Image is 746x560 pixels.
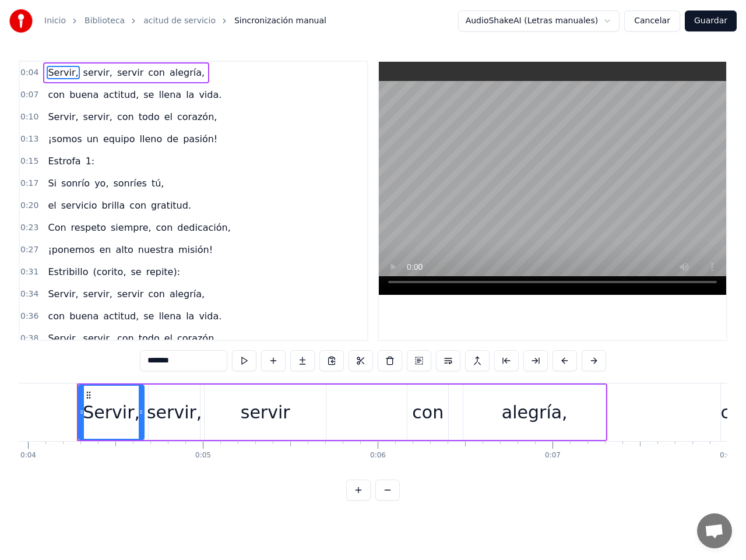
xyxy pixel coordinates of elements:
span: con [147,287,166,301]
span: alto [115,243,135,256]
img: youka [9,9,33,33]
span: Sincronización manual [234,15,326,27]
span: 0:27 [20,244,38,256]
div: alegría, [502,399,568,425]
span: misión! [177,243,214,256]
span: tú, [150,177,166,190]
span: sonrío [60,177,91,190]
span: actitud, [102,88,140,101]
span: servir [116,66,145,79]
span: la [185,309,195,323]
span: brilla [100,199,126,212]
span: 0:20 [20,200,38,212]
div: servir [241,399,290,425]
span: con [147,66,166,79]
span: 0:13 [20,133,38,145]
div: Servir, [83,399,140,425]
span: yo, [93,177,110,190]
span: llena [157,88,182,101]
span: Servir, [47,332,79,345]
span: Si [47,177,58,190]
span: se [142,309,155,323]
span: actitud, [102,309,140,323]
span: siempre, [110,221,153,234]
span: con [116,332,135,345]
a: acitud de servicio [143,15,216,27]
span: el [163,110,174,124]
a: Biblioteca [85,15,125,27]
span: buena [68,88,100,101]
div: 0:06 [370,451,386,460]
span: 0:10 [20,111,38,123]
span: vida. [198,309,223,323]
span: un [86,132,100,146]
div: 0:04 [20,451,36,460]
span: Estribillo [47,265,89,279]
div: servir, [147,399,202,425]
span: dedicación, [176,221,231,234]
span: se [129,265,142,279]
span: 1: [85,154,96,168]
span: respeto [70,221,107,234]
span: corazón, [176,332,218,345]
span: nuestra [137,243,175,256]
span: 0:38 [20,333,38,344]
button: Cancelar [624,10,680,31]
span: buena [68,309,100,323]
div: 0:05 [195,451,211,460]
div: 0:08 [720,451,736,460]
div: Chat abierto [697,513,732,548]
span: gratitud. [150,199,192,212]
span: (corito, [92,265,127,279]
span: pasión! [182,132,219,146]
span: el [163,332,174,345]
span: todo [138,332,161,345]
div: 0:07 [545,451,561,460]
span: ¡somos [47,132,83,146]
span: con [47,88,66,101]
span: 0:04 [20,67,38,79]
span: se [142,88,155,101]
span: servir, [82,66,114,79]
span: la [185,88,195,101]
span: 0:07 [20,89,38,101]
div: con [412,399,444,425]
span: vida. [198,88,223,101]
span: 0:15 [20,156,38,167]
span: lleno [139,132,164,146]
a: Inicio [44,15,66,27]
span: Estrofa [47,154,82,168]
span: corazón, [176,110,218,124]
span: con [47,309,66,323]
span: 0:34 [20,288,38,300]
span: el [47,199,57,212]
span: servir, [82,287,114,301]
button: Guardar [685,10,737,31]
span: equipo [102,132,136,146]
span: en [98,243,112,256]
span: 0:17 [20,178,38,189]
span: Servir, [47,110,79,124]
span: de [166,132,180,146]
span: servicio [60,199,98,212]
span: 0:36 [20,311,38,322]
span: Servir, [47,66,79,79]
span: Servir, [47,287,79,301]
span: Con [47,221,67,234]
span: todo [138,110,161,124]
span: alegría, [168,66,206,79]
span: ¡ponemos [47,243,96,256]
nav: breadcrumb [44,15,326,27]
span: sonríes [112,177,147,190]
span: con [128,199,147,212]
span: con [116,110,135,124]
span: alegría, [168,287,206,301]
span: llena [157,309,182,323]
span: 0:23 [20,222,38,234]
span: repite): [145,265,181,279]
span: servir [116,287,145,301]
span: con [155,221,174,234]
span: servir, [82,332,114,345]
span: 0:31 [20,266,38,278]
span: servir, [82,110,114,124]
